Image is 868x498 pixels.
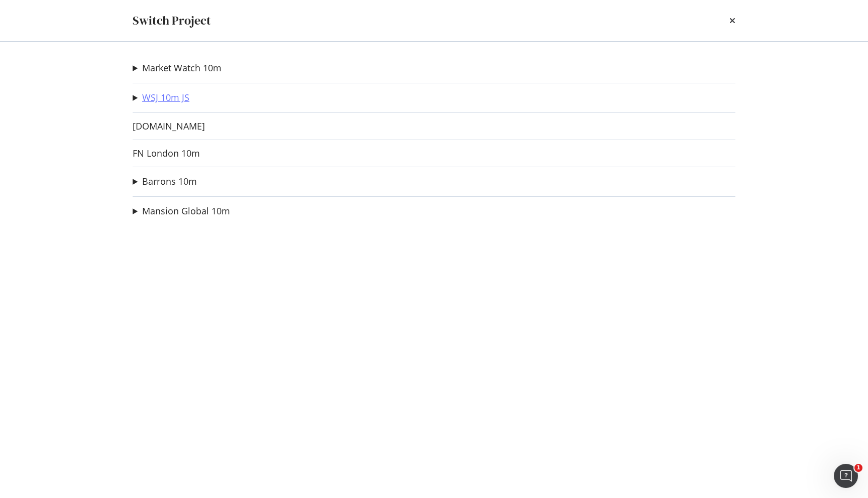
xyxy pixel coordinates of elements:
[142,206,230,216] a: Mansion Global 10m
[133,91,189,104] summary: WSJ 10m JS
[133,121,205,132] a: [DOMAIN_NAME]
[834,464,858,488] iframe: Intercom live chat
[133,175,197,188] summary: Barrons 10m
[133,62,222,75] summary: Market Watch 10m
[142,63,222,73] a: Market Watch 10m
[729,12,735,29] div: times
[854,464,862,472] span: 1
[142,176,197,187] a: Barrons 10m
[142,92,189,103] a: WSJ 10m JS
[133,205,230,218] summary: Mansion Global 10m
[133,12,211,29] div: Switch Project
[133,148,200,159] a: FN London 10m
